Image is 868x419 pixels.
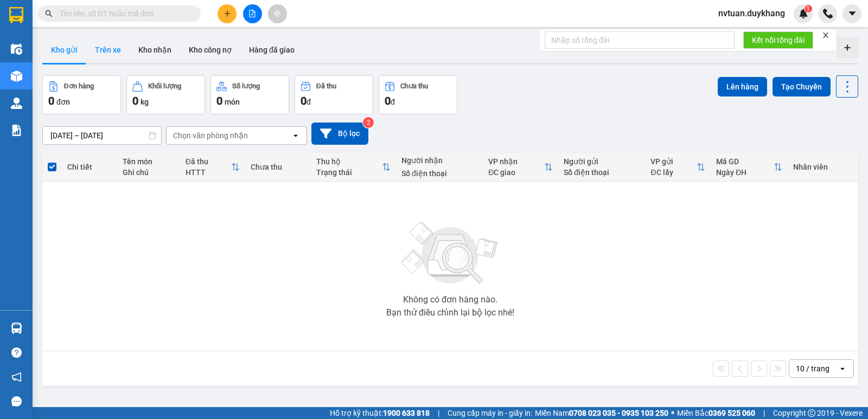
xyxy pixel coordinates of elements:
span: aim [273,10,281,17]
th: Toggle SortBy [483,153,558,182]
div: ĐC giao [488,168,544,177]
span: 0 [216,94,222,107]
div: Chưa thu [251,163,305,171]
div: Đơn hàng [64,82,94,90]
span: đ [307,98,311,106]
span: món [225,98,240,106]
th: Toggle SortBy [180,153,246,182]
div: Ghi chú [123,168,175,177]
div: Bạn thử điều chỉnh lại bộ lọc nhé! [386,308,514,317]
span: 0 [385,94,391,107]
div: ĐC lấy [650,168,696,177]
span: 0 [48,94,54,107]
span: plus [224,10,231,17]
sup: 1 [805,5,812,12]
img: phone-icon [823,9,833,18]
span: question-circle [11,347,22,358]
span: 1 [806,5,810,12]
div: Số lượng [232,82,260,90]
button: Trên xe [86,37,130,63]
strong: 1900 633 818 [383,409,430,417]
div: Tạo kho hàng mới [837,37,858,59]
button: Kho nhận [130,37,180,63]
div: Đã thu [186,157,232,166]
button: Tạo Chuyến [773,77,831,96]
button: file-add [243,4,262,23]
span: search [45,10,53,17]
strong: 0708 023 035 - 0935 103 250 [569,409,668,417]
div: 10 / trang [796,363,829,374]
input: Nhập số tổng đài [545,31,735,49]
img: warehouse-icon [11,43,22,55]
img: svg+xml;base64,PHN2ZyBjbGFzcz0ibGlzdC1wbHVnX19zdmciIHhtbG5zPSJodHRwOi8vd3d3LnczLm9yZy8yMDAwL3N2Zy... [396,215,505,291]
svg: open [838,364,847,373]
button: Kho công nợ [180,37,240,63]
div: Nhân viên [793,163,853,171]
button: Lên hàng [718,77,767,96]
span: close [822,31,829,39]
div: VP nhận [488,157,544,166]
span: caret-down [847,9,857,18]
span: Miền Bắc [677,407,755,419]
span: | [763,407,765,419]
div: Số điện thoại [401,169,477,178]
span: message [11,396,22,407]
div: Mã GD [716,157,774,166]
button: Đơn hàng0đơn [42,75,121,114]
div: Không có đơn hàng nào. [403,295,497,304]
button: caret-down [843,4,861,23]
sup: 2 [363,117,374,128]
button: Kết nối tổng đài [743,31,813,49]
strong: 0369 525 060 [709,409,755,417]
button: Số lượng0món [210,75,289,114]
span: 0 [132,94,138,107]
span: đơn [56,98,70,106]
input: Select a date range. [43,127,161,144]
button: Đã thu0đ [295,75,373,114]
span: 0 [301,94,307,107]
span: Hỗ trợ kỹ thuật: [330,407,430,419]
button: Hàng đã giao [240,37,303,63]
img: warehouse-icon [11,98,22,109]
img: solution-icon [11,125,22,136]
div: VP gửi [650,157,696,166]
th: Toggle SortBy [311,153,396,182]
th: Toggle SortBy [711,153,788,182]
button: plus [218,4,237,23]
button: Bộ lọc [311,123,368,145]
div: Chi tiết [67,163,112,171]
svg: open [291,131,300,140]
button: Kho gửi [42,37,86,63]
img: logo-vxr [9,7,23,23]
span: Miền Nam [535,407,668,419]
span: notification [11,372,22,382]
img: icon-new-feature [799,9,808,18]
span: đ [391,98,395,106]
button: aim [268,4,287,23]
div: Đã thu [316,82,336,90]
div: Người gửi [564,157,640,166]
span: Cung cấp máy in - giấy in: [448,407,532,419]
div: Ngày ĐH [716,168,774,177]
div: Tên món [123,157,175,166]
span: kg [141,98,149,106]
th: Toggle SortBy [645,153,710,182]
span: file-add [248,10,256,17]
span: copyright [808,409,815,417]
button: Chưa thu0đ [379,75,457,114]
input: Tìm tên, số ĐT hoặc mã đơn [60,8,188,20]
div: HTTT [186,168,232,177]
img: warehouse-icon [11,70,22,82]
div: Thu hộ [316,157,382,166]
div: Số điện thoại [564,168,640,177]
button: Khối lượng0kg [126,75,205,114]
div: Khối lượng [148,82,181,90]
span: ⚪️ [671,411,674,415]
img: warehouse-icon [11,323,22,334]
div: Người nhận [401,156,477,165]
span: nvtuan.duykhang [710,7,794,20]
div: Chưa thu [400,82,428,90]
span: | [438,407,439,419]
div: Chọn văn phòng nhận [173,130,248,141]
div: Trạng thái [316,168,382,177]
